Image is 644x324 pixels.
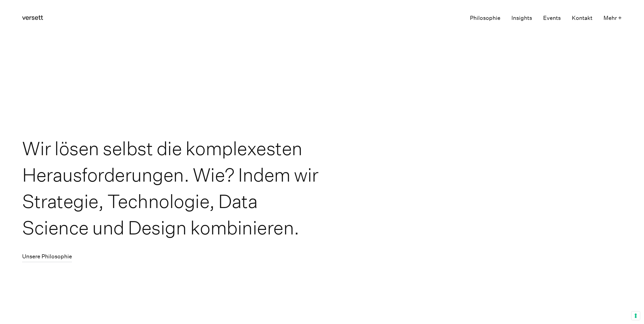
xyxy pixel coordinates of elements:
[631,311,640,320] button: Your consent preferences for tracking technologies
[22,252,72,262] a: Unsere Philosophie
[22,135,323,240] h1: Wir lösen selbst die komplexesten Herausforderungen. Wie? Indem wir Strategie, Technologie, Data ...
[470,13,500,24] a: Philosophie
[511,13,532,24] a: Insights
[603,13,622,24] button: Mehr +
[543,13,561,24] a: Events
[572,13,592,24] a: Kontakt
